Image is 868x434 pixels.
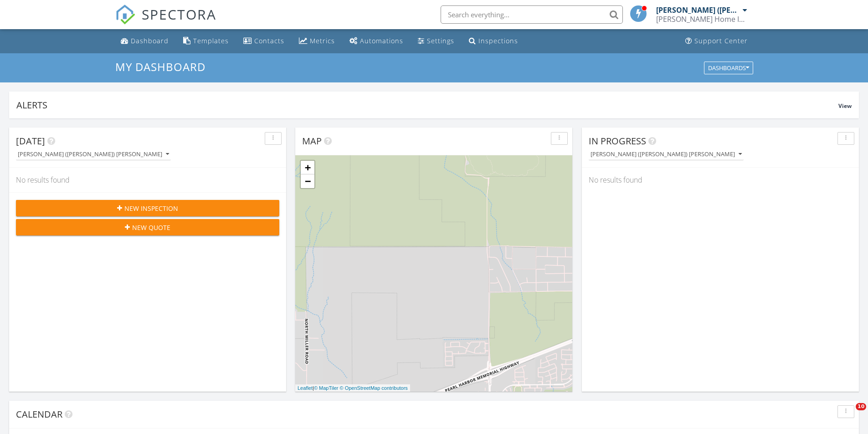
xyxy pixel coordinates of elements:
div: Dashboards [708,65,749,71]
a: Leaflet [298,385,313,391]
a: Automations (Basic) [346,33,407,50]
div: Inspections [478,36,518,45]
span: Calendar [16,408,62,420]
a: Zoom out [301,174,314,188]
div: No results found [582,168,859,192]
button: Dashboards [704,61,753,74]
div: [PERSON_NAME] ([PERSON_NAME]) [PERSON_NAME] [656,5,740,15]
span: [DATE] [16,135,45,147]
span: In Progress [589,135,646,147]
span: SPECTORA [142,5,216,24]
div: | [295,384,410,392]
a: © OpenStreetMap contributors [340,385,408,391]
span: 10 [856,403,866,410]
a: Contacts [240,33,288,50]
iframe: Intercom live chat [837,403,859,425]
div: Support Center [694,36,748,45]
button: New Quote [16,219,279,235]
span: New Inspection [124,204,178,213]
div: Templates [193,36,229,45]
div: Settings [427,36,454,45]
a: © MapTiler [314,385,339,391]
div: Vannier Home Inspections, LLC [656,15,747,24]
div: Dashboard [131,36,169,45]
img: The Best Home Inspection Software - Spectora [115,5,135,25]
div: Automations [360,36,403,45]
span: Map [302,135,322,147]
a: Inspections [465,33,522,50]
a: Dashboard [117,33,172,50]
a: Templates [180,33,232,50]
div: [PERSON_NAME] ([PERSON_NAME]) [PERSON_NAME] [18,151,169,158]
input: Search everything... [441,5,623,24]
span: My Dashboard [115,59,205,74]
div: Alerts [16,99,838,111]
div: [PERSON_NAME] ([PERSON_NAME]) [PERSON_NAME] [591,151,742,158]
div: Contacts [254,36,284,45]
button: New Inspection [16,200,279,216]
span: View [838,102,852,110]
button: [PERSON_NAME] ([PERSON_NAME]) [PERSON_NAME] [589,148,744,161]
a: Settings [414,33,458,50]
a: Support Center [682,33,751,50]
span: New Quote [132,223,170,232]
div: Metrics [310,36,335,45]
button: [PERSON_NAME] ([PERSON_NAME]) [PERSON_NAME] [16,148,171,161]
div: No results found [9,168,286,192]
a: Metrics [295,33,339,50]
a: SPECTORA [115,12,216,31]
a: Zoom in [301,161,314,174]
